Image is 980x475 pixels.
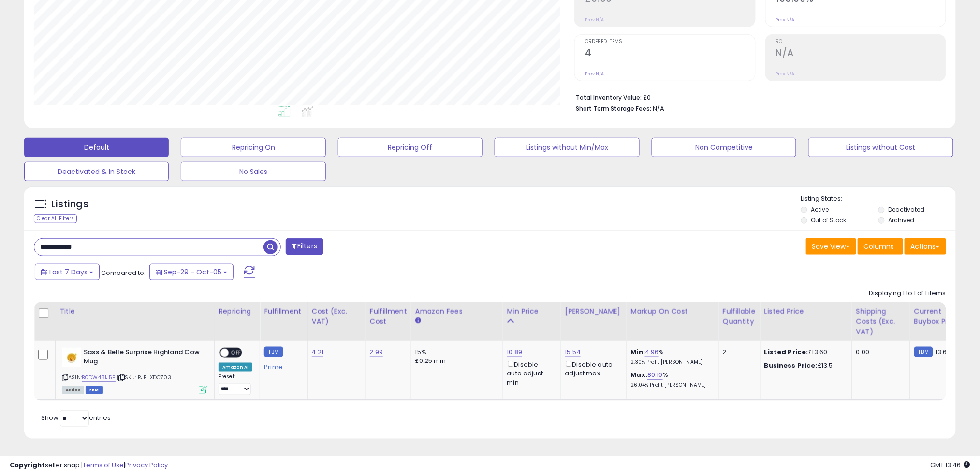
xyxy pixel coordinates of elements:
[219,306,256,317] div: Repricing
[565,347,581,357] a: 15.54
[34,214,77,223] div: Clear All Filters
[101,268,146,277] span: Compared to:
[10,461,45,470] strong: Copyright
[764,347,808,357] b: Listed Price:
[59,306,210,317] div: Title
[286,238,323,255] button: Filters
[35,264,100,280] button: Last 7 Days
[888,205,924,214] label: Deactivated
[370,347,383,357] a: 2.99
[62,348,81,367] img: 31zgrFzB0eL._SL40_.jpg
[312,347,324,357] a: 4.21
[858,238,903,255] button: Columns
[219,363,252,372] div: Amazon AI
[647,370,663,380] a: 80.10
[565,359,619,378] div: Disable auto adjust max
[776,47,946,60] h2: N/A
[811,216,847,224] label: Out of Stock
[62,386,84,394] span: All listings currently available for purchase on Amazon
[645,347,659,357] a: 4.96
[888,216,914,224] label: Archived
[808,138,953,157] button: Listings without Cost
[764,306,848,317] div: Listed Price
[653,104,664,113] span: N/A
[507,306,557,317] div: Min Price
[338,138,483,157] button: Repricing Off
[631,382,711,389] p: 26.04% Profit [PERSON_NAME]
[936,347,947,357] span: 13.6
[806,238,856,255] button: Save View
[415,306,499,317] div: Amazon Fees
[576,104,651,113] b: Short Term Storage Fees:
[776,17,795,23] small: Prev: N/A
[585,71,604,77] small: Prev: N/A
[631,347,645,357] b: Min:
[219,374,252,395] div: Preset:
[585,47,755,60] h2: 4
[415,317,421,325] small: Amazon Fees.
[495,138,639,157] button: Listings without Min/Max
[905,238,946,255] button: Actions
[631,348,711,366] div: %
[51,198,88,211] h5: Listings
[631,306,715,317] div: Markup on Cost
[264,306,303,317] div: Fulfillment
[415,357,496,365] div: £0.25 min
[149,264,234,280] button: Sep-29 - Oct-05
[576,91,939,102] li: £0
[914,347,933,357] small: FBM
[585,39,755,44] span: Ordered Items
[507,359,554,387] div: Disable auto adjust min
[652,138,796,157] button: Non Competitive
[83,461,124,470] a: Terms of Use
[82,374,116,382] a: B0DW481J5P
[627,302,718,341] th: The percentage added to the cost of goods (COGS) that forms the calculator for Min & Max prices.
[801,194,956,203] p: Listing States:
[10,461,168,470] div: seller snap | |
[312,306,362,327] div: Cost (Exc. VAT)
[117,374,171,381] span: | SKU: RJB-XDC703
[24,162,169,181] button: Deactivated & In Stock
[856,348,903,357] div: 0.00
[576,93,642,101] b: Total Inventory Value:
[370,306,407,327] div: Fulfillment Cost
[164,267,221,277] span: Sep-29 - Oct-05
[62,348,207,393] div: ASIN:
[723,306,756,327] div: Fulfillable Quantity
[631,371,711,389] div: %
[856,306,906,337] div: Shipping Costs (Exc. VAT)
[631,370,648,379] b: Max:
[585,17,604,23] small: Prev: N/A
[764,361,818,370] b: Business Price:
[764,348,845,357] div: £13.60
[41,413,111,422] span: Show: entries
[181,162,325,181] button: No Sales
[931,461,970,470] span: 2025-10-13 13:46 GMT
[264,347,283,357] small: FBM
[24,138,169,157] button: Default
[811,205,829,214] label: Active
[764,361,845,370] div: £13.5
[125,461,168,470] a: Privacy Policy
[86,386,103,394] span: FBM
[869,289,946,298] div: Displaying 1 to 1 of 1 items
[776,39,946,44] span: ROI
[229,349,244,357] span: OFF
[565,306,623,317] div: [PERSON_NAME]
[264,360,300,371] div: Prime
[914,306,964,327] div: Current Buybox Price
[723,348,753,357] div: 2
[84,348,201,368] b: Sass & Belle Surprise Highland Cow Mug
[181,138,325,157] button: Repricing On
[631,359,711,366] p: 2.30% Profit [PERSON_NAME]
[49,267,88,277] span: Last 7 Days
[507,347,523,357] a: 10.89
[415,348,496,357] div: 15%
[776,71,795,77] small: Prev: N/A
[864,242,894,251] span: Columns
